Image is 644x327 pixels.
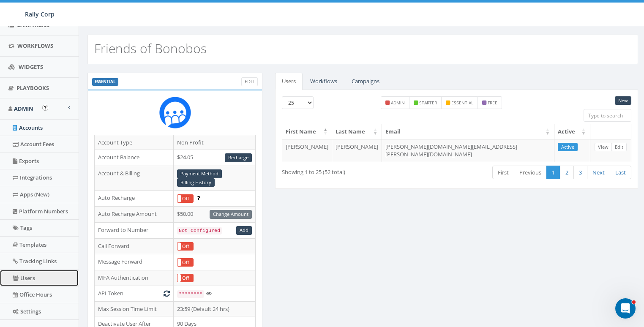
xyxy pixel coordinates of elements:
span: Admin [14,105,33,112]
td: Message Forward [95,254,174,270]
div: OnOff [177,258,194,267]
td: Account Balance [95,150,174,166]
a: Users [275,73,303,90]
small: essential [451,100,473,106]
a: Workflows [303,73,344,90]
a: 2 [560,166,574,180]
th: Last Name: activate to sort column ascending [332,124,382,139]
td: Auto Recharge [95,191,174,207]
a: Previous [514,166,547,180]
label: Off [177,274,193,282]
a: Next [587,166,610,180]
td: $24.05 [173,150,255,166]
label: Off [177,195,193,202]
div: OnOff [177,194,194,203]
td: Call Forward [95,238,174,254]
a: Billing History [177,178,215,187]
label: ESSENTIAL [92,78,118,86]
span: Playbooks [16,84,49,92]
td: Max Session Time Limit [95,301,174,316]
div: Showing 1 to 25 (52 total) [282,165,420,176]
a: Add [236,226,252,235]
span: Rally Corp [25,10,55,18]
td: Non Profit [173,135,255,150]
td: MFA Authentication [95,270,174,286]
a: Last [610,166,631,180]
button: Open In-App Guide [42,105,48,111]
i: Generate New Token [164,291,170,296]
span: Enable to prevent campaign failure. [197,194,200,202]
a: Payment Method [177,169,222,178]
a: Campaigns [345,73,386,90]
a: 3 [573,166,587,180]
a: 1 [546,166,560,180]
th: Active: activate to sort column ascending [554,124,590,139]
code: Not Configured [177,227,222,234]
td: Auto Recharge Amount [95,206,174,222]
a: Edit [611,143,627,152]
td: API Token [95,286,174,302]
small: admin [391,100,405,106]
div: OnOff [177,242,194,251]
div: OnOff [177,274,194,282]
small: free [488,100,497,106]
a: First [492,166,514,180]
a: New [615,96,631,105]
small: starter [419,100,437,106]
input: Type to search [584,109,631,122]
label: Off [177,259,193,266]
td: [PERSON_NAME] [282,139,332,162]
td: 23:59 (Default 24 hrs) [173,301,255,316]
a: Recharge [225,153,252,162]
td: Account Type [95,135,174,150]
iframe: Intercom live chat [615,298,636,319]
td: Forward to Number [95,222,174,238]
th: First Name: activate to sort column descending [282,124,332,139]
span: Campaigns [17,21,49,29]
span: Workflows [17,42,53,49]
td: [PERSON_NAME] [332,139,382,162]
a: Active [558,143,578,152]
td: $50.00 [173,206,255,222]
th: Email: activate to sort column ascending [382,124,554,139]
span: Widgets [19,63,43,71]
td: [PERSON_NAME][DOMAIN_NAME][EMAIL_ADDRESS][PERSON_NAME][DOMAIN_NAME] [382,139,554,162]
a: View [595,143,612,152]
h2: Friends of Bonobos [94,41,207,55]
td: Account & Billing [95,166,174,191]
a: Edit [241,77,258,86]
label: Off [177,243,193,250]
img: Rally_Corp_Icon.png [159,97,191,128]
